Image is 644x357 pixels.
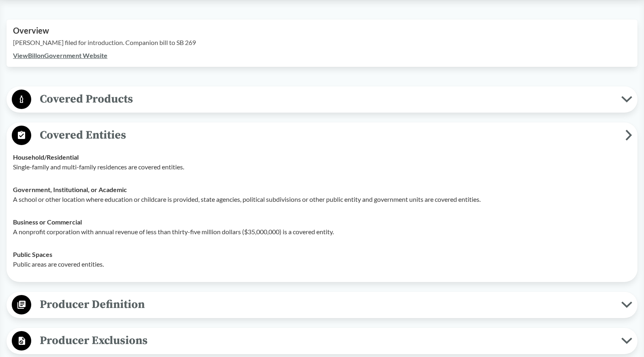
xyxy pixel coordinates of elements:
button: Producer Definition [9,295,635,315]
strong: Government, Institutional, or Academic [13,186,127,193]
p: [PERSON_NAME] filed for introduction. Companion bill to SB 269 [13,38,631,47]
span: Covered Entities [31,126,625,144]
strong: Business or Commercial [13,218,82,226]
strong: Public Spaces [13,250,52,258]
span: Producer Exclusions [31,331,621,350]
p: A nonprofit corporation with annual revenue of less than thirty-five million dollars ($35,000,000... [13,227,631,237]
button: Producer Exclusions [9,331,635,351]
p: Single-family and multi-family residences are covered entities. [13,162,631,172]
h2: Overview [13,26,631,35]
span: Producer Definition [31,295,621,314]
button: Covered Products [9,89,635,110]
button: Covered Entities [9,125,635,146]
span: Covered Products [31,90,621,108]
p: A school or other location where education or childcare is provided, state agencies, political su... [13,195,631,204]
a: ViewBillonGovernment Website [13,51,107,59]
strong: Household/​Residential [13,153,79,161]
p: Public areas are covered entities. [13,259,631,269]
